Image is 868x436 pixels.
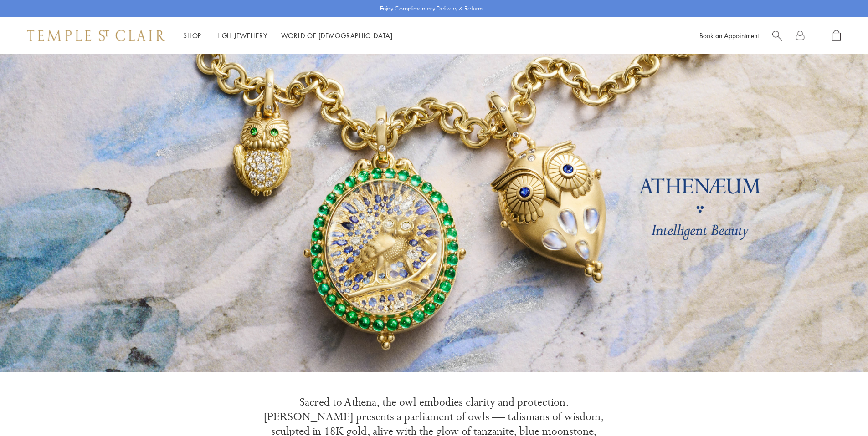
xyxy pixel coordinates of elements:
a: World of [DEMOGRAPHIC_DATA]World of [DEMOGRAPHIC_DATA] [281,31,393,40]
a: High JewelleryHigh Jewellery [215,31,267,40]
a: Book an Appointment [699,31,759,40]
a: Open Shopping Bag [832,30,841,41]
nav: Main navigation [183,30,393,41]
a: ShopShop [183,31,201,40]
p: Enjoy Complimentary Delivery & Returns [380,4,483,13]
img: Temple St. Clair [27,30,165,41]
a: Search [772,30,782,41]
